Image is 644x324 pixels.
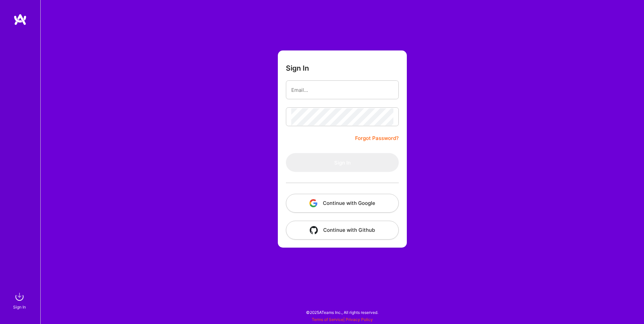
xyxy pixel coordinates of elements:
[13,13,27,26] img: logo
[310,226,318,234] img: icon
[13,303,26,311] div: Sign In
[286,194,399,213] button: Continue with Google
[40,304,644,321] div: © 2025 ATeams Inc., All rights reserved.
[309,199,317,207] img: icon
[286,153,399,172] button: Sign In
[346,317,373,322] a: Privacy Policy
[13,290,26,303] img: sign in
[355,134,399,142] a: Forgot Password?
[312,317,373,322] span: |
[312,317,343,322] a: Terms of Service
[286,221,399,240] button: Continue with Github
[14,290,26,311] a: sign inSign In
[286,64,309,72] h3: Sign In
[291,81,393,99] input: Email...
